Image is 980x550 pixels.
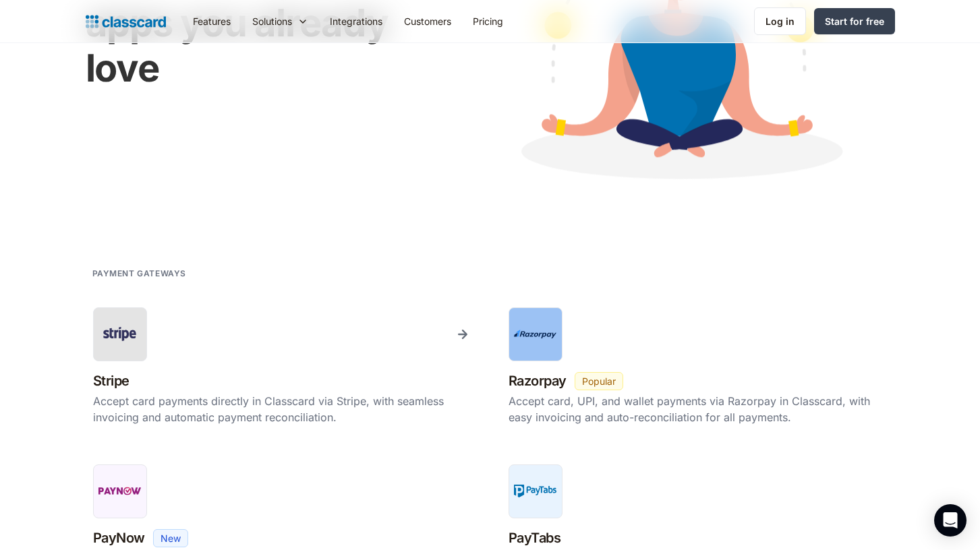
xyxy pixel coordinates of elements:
[241,6,319,36] div: Solutions
[509,393,888,425] div: Accept card, UPI, and wallet payments via Razorpay in Classcard, with easy invoicing and auto-rec...
[92,267,187,280] h2: Payment gateways
[501,300,895,435] a: RazorpayRazorpayPopularAccept card, UPI, and wallet payments via Razorpay in Classcard, with easy...
[514,330,557,339] img: Razorpay
[582,374,616,388] div: Popular
[98,483,142,499] img: PayNow
[319,6,393,36] a: Integrations
[462,6,514,36] a: Pricing
[825,14,884,28] div: Start for free
[93,393,472,425] div: Accept card payments directly in Classcard via Stripe, with seamless invoicing and automatic paym...
[814,8,895,34] a: Start for free
[161,531,181,545] div: New
[766,14,795,28] div: Log in
[252,14,292,28] div: Solutions
[98,324,142,344] img: Stripe
[514,485,557,497] img: PayTabs
[86,300,480,435] a: StripeStripeAccept card payments directly in Classcard via Stripe, with seamless invoicing and au...
[393,6,462,36] a: Customers
[754,7,806,35] a: Log in
[182,6,241,36] a: Features
[509,526,561,550] h3: PayTabs
[86,12,166,31] a: Logo
[93,369,129,393] h3: Stripe
[509,369,567,393] h3: Razorpay
[93,526,145,550] h3: PayNow
[934,504,967,537] div: Open Intercom Messenger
